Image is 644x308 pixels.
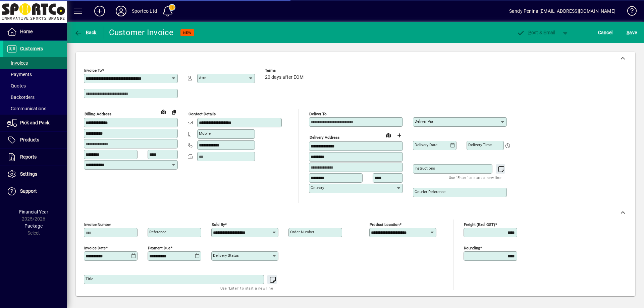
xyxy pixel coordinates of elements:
[383,130,394,140] a: View on map
[67,26,104,39] app-page-header-button: Back
[20,137,39,142] span: Products
[199,75,206,80] mat-label: Attn
[20,154,37,160] span: Reports
[265,75,304,80] span: 20 days after EOM
[7,60,28,66] span: Invoices
[598,27,613,38] span: Cancel
[3,183,67,200] a: Support
[415,166,435,171] mat-label: Instructions
[513,26,559,39] button: Post & Email
[7,83,26,88] span: Quotes
[415,142,437,147] mat-label: Delivery date
[7,106,46,111] span: Communications
[370,222,399,227] mat-label: Product location
[20,171,37,177] span: Settings
[3,69,67,80] a: Payments
[464,222,495,227] mat-label: Freight (excl GST)
[74,30,97,35] span: Back
[86,276,93,281] mat-label: Title
[199,131,211,136] mat-label: Mobile
[110,5,132,17] button: Profile
[468,142,492,147] mat-label: Delivery time
[220,284,273,292] mat-hint: Use 'Enter' to start a new line
[509,6,615,16] div: Sandy Penina [EMAIL_ADDRESS][DOMAIN_NAME]
[149,230,166,234] mat-label: Reference
[3,132,67,148] a: Products
[89,5,110,17] button: Add
[3,149,67,166] a: Reports
[265,68,305,73] span: Terms
[20,120,49,125] span: Pick and Pack
[20,29,33,34] span: Home
[20,188,37,194] span: Support
[622,1,636,23] a: Knowledge Base
[415,189,445,194] mat-label: Courier Reference
[517,30,555,35] span: ost & Email
[464,246,480,250] mat-label: Rounding
[212,222,225,227] mat-label: Sold by
[3,91,67,103] a: Backorders
[394,130,405,141] button: Choose address
[3,103,67,114] a: Communications
[72,26,98,39] button: Back
[20,46,43,51] span: Customers
[3,115,67,131] a: Pick and Pack
[7,95,35,100] span: Backorders
[415,119,433,124] mat-label: Deliver via
[3,166,67,183] a: Settings
[625,26,639,39] button: Save
[109,27,174,38] div: Customer Invoice
[213,253,239,258] mat-label: Delivery status
[148,246,170,250] mat-label: Payment due
[169,107,179,117] button: Copy to Delivery address
[528,30,531,35] span: P
[309,112,327,116] mat-label: Deliver To
[84,246,106,250] mat-label: Invoice date
[3,23,67,40] a: Home
[311,185,324,190] mat-label: Country
[596,26,614,39] button: Cancel
[449,174,501,181] mat-hint: Use 'Enter' to start a new line
[132,6,157,16] div: Sportco Ltd
[84,222,111,227] mat-label: Invoice number
[627,27,637,38] span: ave
[3,57,67,69] a: Invoices
[3,80,67,91] a: Quotes
[24,223,43,229] span: Package
[84,68,102,73] mat-label: Invoice To
[627,30,629,35] span: S
[183,30,192,35] span: NEW
[7,72,32,77] span: Payments
[290,230,314,234] mat-label: Order number
[19,209,48,214] span: Financial Year
[158,106,169,117] a: View on map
